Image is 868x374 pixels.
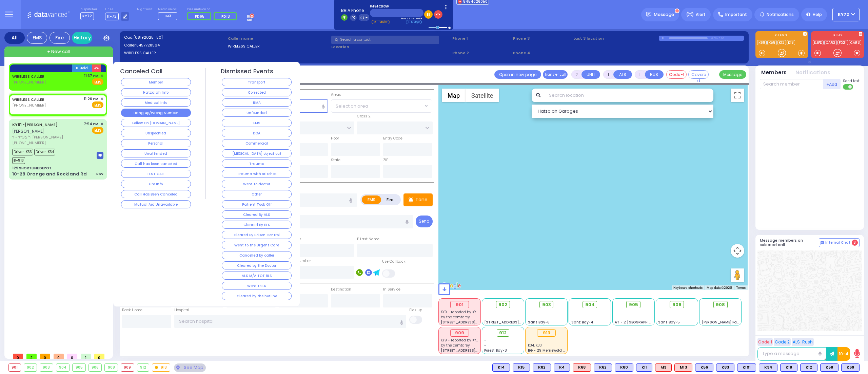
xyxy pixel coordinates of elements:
[121,129,191,137] button: Unspecified
[152,364,170,371] div: 913
[100,121,103,127] span: ✕
[658,310,660,315] span: -
[121,139,191,147] button: Personal
[222,170,292,178] button: Trauma with stitches
[100,96,103,102] span: ✕
[174,307,189,313] label: Hospital
[121,119,191,127] button: Follow On [DOMAIN_NAME]
[780,363,797,372] div: BLS
[9,364,21,371] div: 901
[4,32,25,44] div: All
[120,68,162,75] h4: Canceled Call
[761,69,787,77] button: Members
[492,363,510,372] div: K14
[12,134,81,140] span: ר' בערל - ר' [PERSON_NAME]
[533,363,551,372] div: BLS
[484,338,486,343] span: -
[554,363,570,372] div: K4
[56,364,70,371] div: 904
[195,14,204,19] span: FD65
[92,127,103,134] span: EMS
[571,320,593,325] span: Sanz Bay-4
[222,210,292,219] button: Cleared By ALS
[12,157,25,164] span: B-913
[636,363,652,372] div: K11
[615,320,665,325] span: AT - 2 [GEOGRAPHIC_DATA]
[406,20,422,24] li: Merge
[494,70,541,79] a: Open in new page
[655,363,672,372] div: ALS
[695,363,713,372] div: BLS
[441,315,470,320] span: by the cemtarey
[72,32,92,44] a: History
[573,363,591,372] div: K68
[222,149,292,157] button: [MEDICAL_DATA] object out
[121,78,191,86] button: Member
[696,12,706,18] span: Alert
[658,320,680,325] span: Sanz Bay-5
[331,36,439,44] input: Search a contact
[409,307,422,313] label: Pick up
[222,292,292,300] button: Cleared by the hotline
[381,195,400,204] label: Fire
[440,281,462,290] img: Google
[571,315,573,320] span: -
[50,32,70,44] div: Fire
[441,310,478,315] span: KY9 - reported by KY9
[165,13,171,19] span: M3
[825,240,850,245] span: Internal Chat
[615,363,633,372] div: BLS
[121,364,134,371] div: 909
[813,12,822,18] span: Help
[222,119,292,127] button: EMS
[12,102,46,108] span: [PHONE_NUMBER]
[89,364,102,371] div: 906
[731,268,744,282] button: Drag Pegman onto the map to open Street View
[636,363,652,372] div: BLS
[513,36,571,41] span: Phone 3
[484,320,548,325] span: [STREET_ADDRESS][PERSON_NAME]
[737,363,756,372] div: K101
[222,282,292,290] button: Went to ER
[820,363,839,372] div: BLS
[513,363,530,372] div: K15
[820,363,839,372] div: K58
[121,98,191,107] button: Medical Info
[12,149,33,155] span: Driver-K33
[331,157,340,163] label: State
[84,73,98,78] span: 11:37 PM
[513,363,530,372] div: BLS
[222,109,292,117] button: Unfounded
[492,363,510,372] div: BLS
[80,7,97,12] label: Dispatcher
[415,196,428,203] p: Tone
[450,301,469,308] div: 901
[674,363,692,372] div: M13
[484,315,486,320] span: -
[719,70,746,79] button: Message
[137,364,149,371] div: 912
[573,363,591,372] div: ALS
[528,310,530,315] span: -
[554,363,570,372] div: BLS
[821,241,824,245] img: comment-alt.png
[81,354,91,359] span: 1
[331,92,341,97] label: Areas
[528,315,530,320] span: -
[838,12,849,18] span: KY72
[121,170,191,178] button: TEST CALL
[811,34,864,38] label: KJFD
[133,35,163,40] span: [08192025_80]
[498,301,507,308] span: 902
[222,78,292,86] button: Transport
[571,310,573,315] span: -
[174,315,407,328] input: Search hospital
[362,195,381,204] label: EMS
[331,287,351,292] label: Destination
[759,363,777,372] div: K34
[12,122,58,127] a: [PERSON_NAME]
[383,287,400,292] label: In Service
[760,238,819,247] h5: Message members on selected call
[466,89,499,102] button: Show satellite imagery
[702,315,704,320] span: -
